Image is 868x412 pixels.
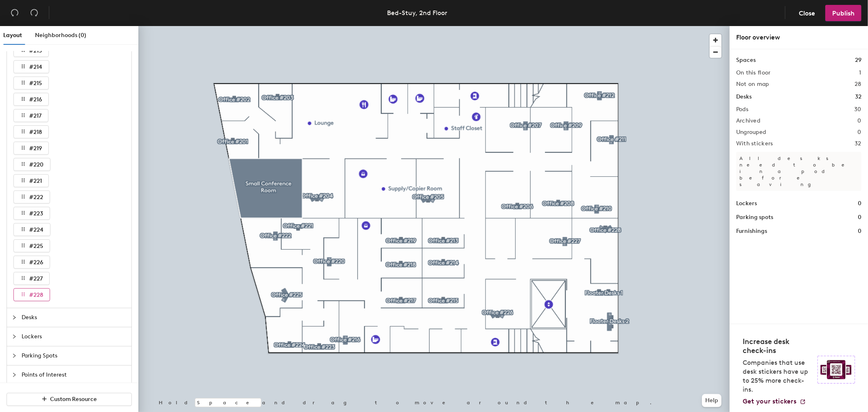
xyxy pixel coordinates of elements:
[29,80,42,87] span: #215
[702,394,722,407] button: Help
[855,81,861,88] h2: 28
[736,129,766,136] h2: Ungrouped
[29,226,44,233] span: #224
[854,106,861,113] h2: 30
[736,56,756,65] h1: Spaces
[792,5,822,21] button: Close
[29,243,43,250] span: #225
[743,397,796,405] span: Get your stickers
[29,178,42,184] span: #221
[736,81,769,88] h2: Not on map
[13,272,50,285] button: #227
[29,210,43,217] span: #223
[736,140,773,147] h2: With stickers
[12,334,17,339] span: collapsed
[7,5,23,21] button: Undo (⌘ + Z)
[13,93,49,106] button: #216
[22,346,127,365] span: Parking Spots
[743,358,813,394] p: Companies that use desk stickers have up to 25% more check-ins.
[13,288,50,301] button: #228
[26,5,42,21] button: Redo (⌘ + ⇧ + Z)
[818,356,855,384] img: Sticker logo
[22,308,127,327] span: Desks
[29,275,43,282] span: #227
[736,70,771,76] h2: On this floor
[13,109,48,122] button: #217
[29,112,42,119] span: #217
[13,142,49,155] button: #219
[35,32,86,39] span: Neighborhoods (0)
[736,106,748,113] h2: Pods
[855,56,861,65] h1: 29
[825,5,861,21] button: Publish
[736,227,767,236] h1: Furnishings
[743,397,806,405] a: Get your stickers
[858,199,861,208] h1: 0
[12,315,17,320] span: collapsed
[736,92,752,101] h1: Desks
[13,256,50,269] button: #226
[29,161,44,168] span: #220
[13,174,49,187] button: #221
[13,60,49,73] button: #214
[13,223,50,236] button: #224
[3,32,22,39] span: Layout
[859,70,861,76] h2: 1
[858,213,861,222] h1: 0
[29,96,42,103] span: #216
[858,118,861,124] h2: 0
[13,191,50,204] button: #222
[12,353,17,358] span: collapsed
[29,145,42,152] span: #219
[13,77,49,90] button: #215
[387,8,447,18] div: Bed-Stuy, 2nd Floor
[736,199,757,208] h1: Lockers
[50,396,97,403] span: Custom Resource
[743,337,813,355] h4: Increase desk check-ins
[13,239,50,252] button: #225
[13,207,50,220] button: #223
[29,64,42,70] span: #214
[22,366,127,384] span: Points of Interest
[736,33,861,42] div: Floor overview
[29,194,43,201] span: #222
[799,9,815,17] span: Close
[12,373,17,377] span: collapsed
[736,118,760,124] h2: Archived
[858,129,861,136] h2: 0
[7,393,132,406] button: Custom Resource
[29,291,43,298] span: #228
[832,9,855,17] span: Publish
[13,125,49,138] button: #218
[736,152,861,191] p: All desks need to be in a pod before saving
[736,213,773,222] h1: Parking spots
[13,158,50,171] button: #220
[858,227,861,236] h1: 0
[29,259,43,266] span: #226
[855,140,861,147] h2: 32
[855,92,861,101] h1: 32
[29,129,42,136] span: #218
[22,327,127,346] span: Lockers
